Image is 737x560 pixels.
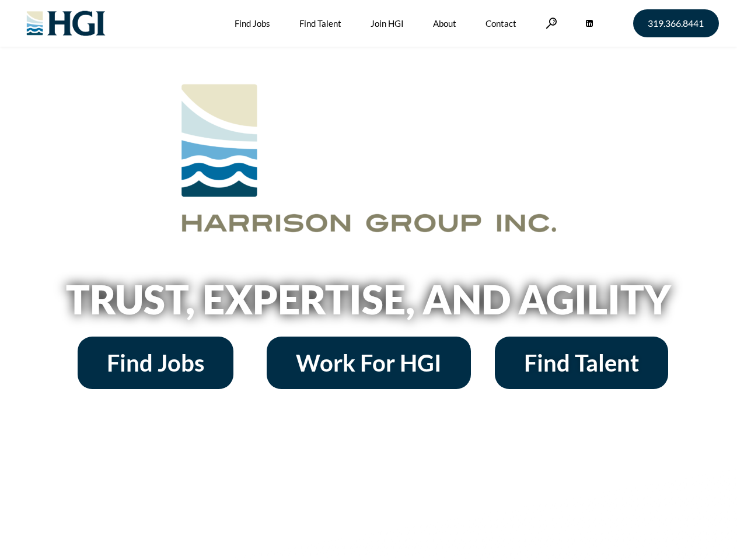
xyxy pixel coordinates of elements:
a: Find Talent [495,337,668,389]
a: Search [546,17,557,29]
a: Work For HGI [267,337,471,389]
span: Find Talent [524,351,639,374]
h2: Trust, Expertise, and Agility [36,279,701,319]
span: Find Jobs [107,351,204,374]
span: 319.366.8441 [648,19,704,28]
span: Work For HGI [296,351,442,374]
a: 319.366.8441 [633,9,719,37]
a: Find Jobs [78,337,233,389]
